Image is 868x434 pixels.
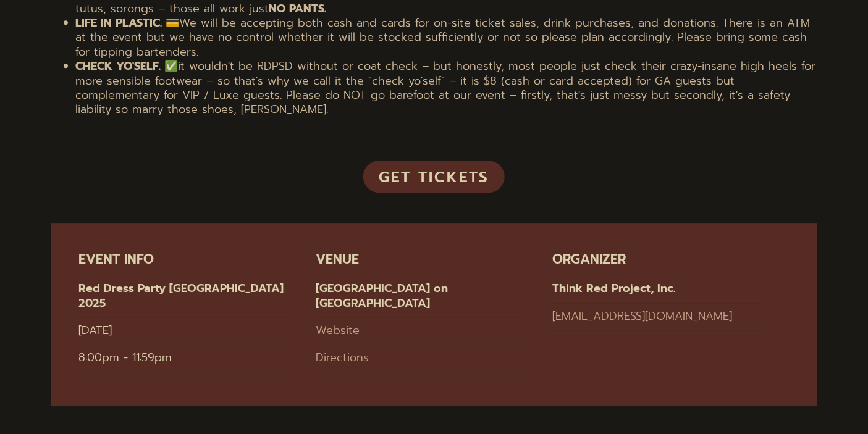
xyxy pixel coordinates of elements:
div: Red Dress Party [GEOGRAPHIC_DATA] 2025 [79,282,289,317]
div: [GEOGRAPHIC_DATA] on [GEOGRAPHIC_DATA] [316,282,525,317]
a: Website [316,323,525,344]
a: [EMAIL_ADDRESS][DOMAIN_NAME] [552,309,762,330]
div: [DATE] [79,323,289,344]
div: Think Red Project, Inc. [552,282,762,303]
a: Directions [316,351,525,372]
strong: LIFE IN PLASTIC. 💳 [76,14,180,31]
li: We will be accepting both cash and cards for on-site ticket sales, drink purchases, and donations... [76,16,817,59]
div: ORGANIZER [552,251,762,268]
strong: CHECK YO'SELF. ✅ [76,57,179,75]
div: VENUE [316,251,525,268]
div: EVENT INFO [79,251,289,268]
a: Get Tickets [363,161,505,193]
li: it wouldn't be RDPSD without or coat check – but honestly, most people just check their crazy-ins... [76,59,817,117]
div: 8:00pm - 11:59pm [79,351,289,372]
